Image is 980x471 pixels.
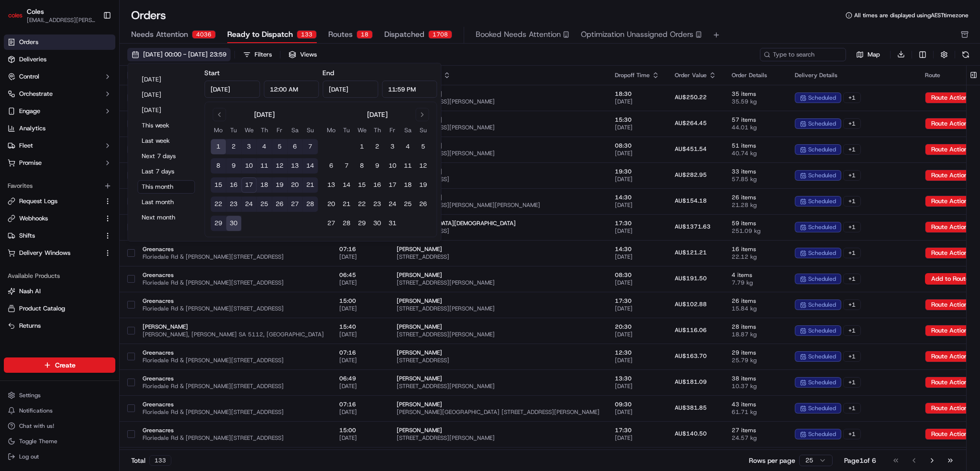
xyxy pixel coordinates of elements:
[137,103,195,117] button: [DATE]
[428,30,452,39] div: 1708
[397,142,600,149] span: [PERSON_NAME]
[675,71,716,79] div: Order Value
[675,119,707,127] span: AU$264.45
[256,177,272,193] button: 18
[137,134,195,148] button: Last week
[323,196,339,212] button: 20
[19,322,41,330] span: Returns
[397,245,600,253] span: [PERSON_NAME]
[19,90,53,98] span: Orchestrate
[397,279,600,287] span: [STREET_ADDRESS][PERSON_NAME]
[808,197,836,205] span: scheduled
[615,71,659,79] div: Dropoff Time
[397,175,600,183] span: [STREET_ADDRESS]
[302,177,318,193] button: 21
[675,93,707,101] span: AU$250.22
[19,437,57,445] span: Toggle Theme
[137,88,195,102] button: [DATE]
[369,177,385,193] button: 16
[287,139,302,154] button: 6
[732,142,780,149] span: 51 items
[415,177,431,193] button: 19
[843,222,861,232] div: + 1
[675,197,707,205] span: AU$154.18
[354,158,369,173] button: 8
[27,16,95,24] button: [EMAIL_ADDRESS][PERSON_NAME][PERSON_NAME][DOMAIN_NAME]
[808,275,836,283] span: scheduled
[272,177,287,193] button: 19
[615,168,659,175] span: 19:30
[808,301,836,309] span: scheduled
[328,29,353,40] span: Routes
[385,196,400,212] button: 24
[400,158,415,173] button: 11
[284,48,321,61] button: Views
[323,69,334,77] label: End
[367,110,388,119] div: [DATE]
[19,391,41,399] span: Settings
[19,139,73,149] span: Knowledge Base
[137,180,195,194] button: This month
[615,297,659,305] span: 17:30
[143,305,324,312] span: Floriedale Rd & [PERSON_NAME][STREET_ADDRESS]
[843,118,861,129] div: + 1
[4,404,115,417] button: Notifications
[8,214,100,223] a: Webhooks
[19,141,33,150] span: Fleet
[854,11,969,19] span: All times are displayed using AEST timezone
[19,214,48,223] span: Webhooks
[4,245,115,261] button: Delivery Windows
[241,125,256,135] th: Wednesday
[55,360,76,370] span: Create
[10,140,17,148] div: 📗
[272,196,287,212] button: 26
[732,245,780,253] span: 16 items
[254,110,275,119] div: [DATE]
[192,30,216,39] div: 4036
[675,145,707,153] span: AU$451.54
[297,30,317,39] div: 133
[137,119,195,132] button: This week
[4,228,115,243] button: Shifts
[732,279,780,287] span: 7.79 kg
[675,275,707,282] span: AU$191.50
[354,125,369,135] th: Wednesday
[400,125,415,135] th: Saturday
[211,158,226,173] button: 8
[212,108,226,121] button: Go to previous month
[323,216,339,231] button: 27
[843,299,861,310] div: + 1
[4,52,115,67] a: Deliveries
[732,90,780,98] span: 35 items
[675,249,707,256] span: AU$121.21
[4,138,115,153] button: Fleet
[33,92,157,101] div: Start new chat
[143,50,226,59] span: [DATE] 00:00 - [DATE] 23:59
[397,149,600,157] span: [STREET_ADDRESS][PERSON_NAME]
[241,158,256,173] button: 10
[323,80,378,98] input: Date
[732,98,780,105] span: 35.59 kg
[19,231,35,240] span: Shifts
[400,139,415,154] button: 4
[615,149,659,157] span: [DATE]
[339,125,354,135] th: Tuesday
[4,301,115,316] button: Product Catalog
[732,71,780,79] div: Order Details
[77,135,157,152] a: 💻API Documentation
[356,30,373,39] div: 18
[339,253,381,261] span: [DATE]
[339,279,381,287] span: [DATE]
[8,322,111,330] a: Returns
[226,196,241,212] button: 23
[732,201,780,209] span: 21.28 kg
[732,149,780,157] span: 40.74 kg
[4,86,115,102] button: Orchestrate
[4,284,115,299] button: Nash AI
[339,158,354,173] button: 7
[204,80,260,98] input: Date
[808,94,836,102] span: scheduled
[400,196,415,212] button: 25
[615,201,659,209] span: [DATE]
[241,177,256,193] button: 17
